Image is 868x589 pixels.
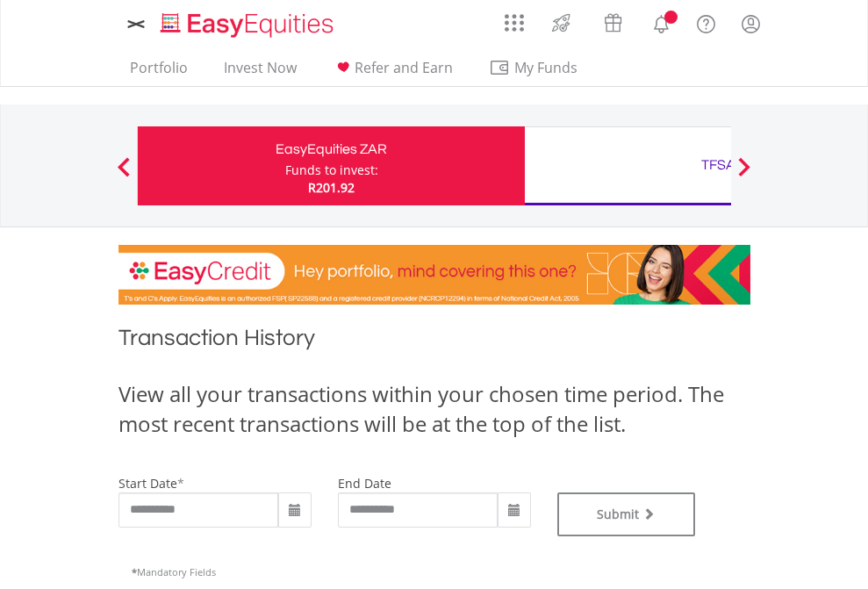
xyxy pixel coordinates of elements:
a: Refer and Earn [326,59,460,86]
a: Portfolio [123,59,195,86]
a: Home page [154,4,341,40]
a: Vouchers [587,4,639,37]
div: View all your transactions within your chosen time period. The most recent transactions will be a... [118,379,750,440]
label: start date [118,475,177,492]
a: Notifications [639,4,684,40]
button: Submit [557,492,696,536]
img: vouchers-v2.svg [599,9,628,37]
span: Refer and Earn [355,58,453,77]
a: AppsGrid [493,4,535,32]
span: Mandatory Fields [132,565,216,578]
div: Funds to invest: [285,162,378,179]
a: FAQ's and Support [684,4,728,40]
img: grid-menu-icon.svg [505,13,524,32]
div: EasyEquities ZAR [148,137,514,162]
button: Next [727,166,762,183]
img: thrive-v2.svg [547,9,576,37]
img: EasyCredit Promotion Banner [118,245,750,305]
h1: Transaction History [118,322,750,362]
button: Previous [106,166,141,183]
span: My Funds [489,56,604,79]
span: R201.92 [308,179,355,196]
a: My Profile [728,4,773,43]
img: EasyEquities_Logo.png [157,11,341,40]
label: end date [338,475,391,492]
a: Invest Now [217,59,304,86]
